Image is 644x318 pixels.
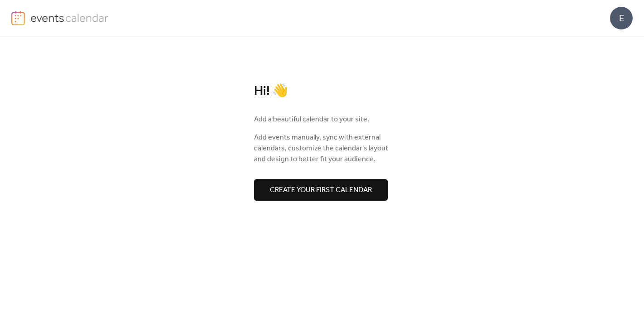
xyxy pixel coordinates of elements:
[30,11,109,24] img: logo-type
[270,185,372,196] span: Create your first calendar
[254,132,390,165] span: Add events manually, sync with external calendars, customize the calendar's layout and design to ...
[254,114,369,125] span: Add a beautiful calendar to your site.
[254,83,390,99] div: Hi! 👋
[610,7,633,29] div: E
[254,179,388,201] button: Create your first calendar
[11,11,25,25] img: logo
